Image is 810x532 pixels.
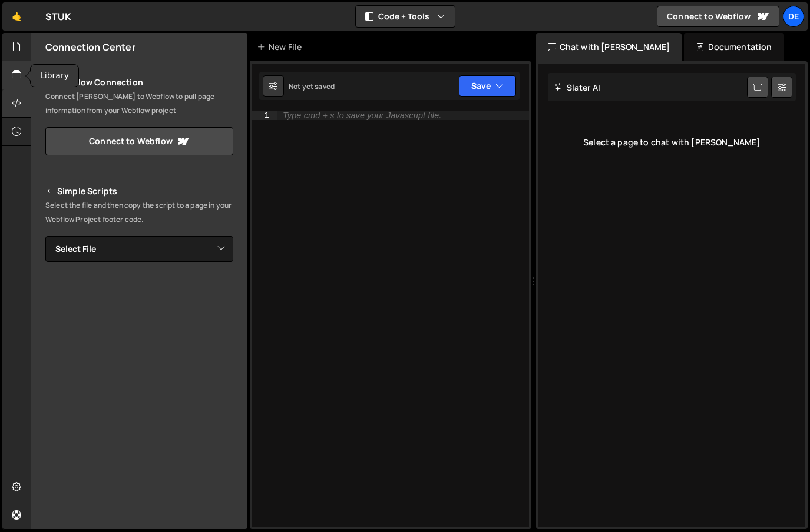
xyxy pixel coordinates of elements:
[45,75,233,89] h2: Webflow Connection
[684,33,783,61] div: Documentation
[45,281,234,387] iframe: YouTube video player
[536,33,682,61] div: Chat with [PERSON_NAME]
[459,75,516,97] button: Save
[45,395,234,501] iframe: YouTube video player
[289,81,335,91] div: Not yet saved
[45,184,233,198] h2: Simple Scripts
[45,127,233,155] a: Connect to Webflow
[252,111,277,120] div: 1
[554,82,601,93] h2: Slater AI
[31,65,78,87] div: Library
[257,41,306,53] div: New File
[356,6,455,27] button: Code + Tools
[45,41,135,54] h2: Connection Center
[45,9,71,24] div: STUK
[657,6,779,27] a: Connect to Webflow
[2,2,31,31] a: 🤙
[548,119,796,166] div: Select a page to chat with [PERSON_NAME]
[45,89,233,118] p: Connect [PERSON_NAME] to Webflow to pull page information from your Webflow project
[783,6,804,27] a: De
[45,198,233,227] p: Select the file and then copy the script to a page in your Webflow Project footer code.
[283,111,441,119] div: Type cmd + s to save your Javascript file.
